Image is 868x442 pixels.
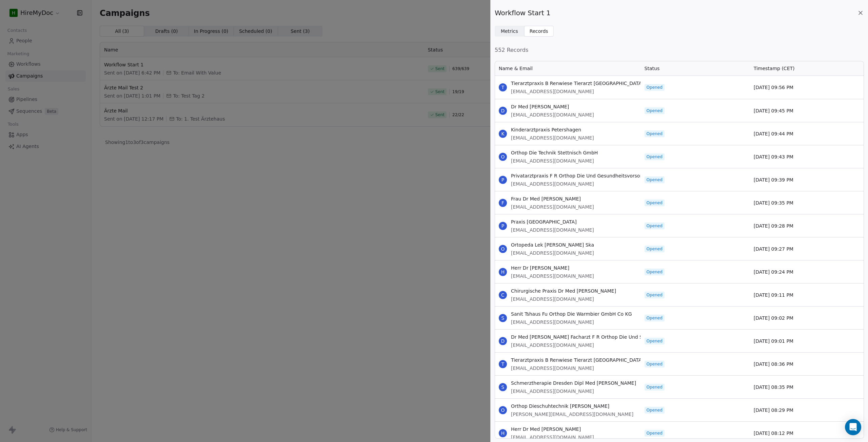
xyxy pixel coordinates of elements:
span: [EMAIL_ADDRESS][DOMAIN_NAME] [511,181,648,187]
span: Tierarztpraxis B Renwiese Tierarzt [GEOGRAPHIC_DATA] [511,80,644,87]
span: [DATE] 09:28 PM [754,223,793,229]
span: Opened [647,269,663,275]
span: O [499,406,507,414]
span: Timestamp (CET) [754,65,795,72]
span: [EMAIL_ADDRESS][DOMAIN_NAME] [511,434,594,441]
span: [EMAIL_ADDRESS][DOMAIN_NAME] [511,296,616,302]
span: S [499,314,507,322]
span: [DATE] 08:12 PM [754,430,793,437]
span: Herr Dr Med [PERSON_NAME] [511,426,594,433]
span: Dr Med [PERSON_NAME] [511,103,594,110]
span: T [499,83,507,91]
span: [EMAIL_ADDRESS][DOMAIN_NAME] [511,388,636,395]
span: Praxis [GEOGRAPHIC_DATA] [511,218,594,225]
span: P [499,222,507,230]
span: [DATE] 09:11 PM [754,292,793,298]
span: [DATE] 08:35 PM [754,384,793,391]
span: K [499,130,507,138]
span: Schmerztherapie Dresden Dipl Med [PERSON_NAME] [511,380,636,386]
span: Herr Dr [PERSON_NAME] [511,265,594,271]
span: Opened [647,200,663,206]
span: [DATE] 09:02 PM [754,315,793,321]
span: Ortopeda Lek [PERSON_NAME] Ska [511,241,594,248]
span: [EMAIL_ADDRESS][DOMAIN_NAME] [511,111,594,118]
span: S [499,383,507,391]
span: [EMAIL_ADDRESS][DOMAIN_NAME] [511,365,644,372]
span: [DATE] 08:36 PM [754,361,793,367]
span: [DATE] 09:39 PM [754,176,793,183]
span: Opened [647,131,663,136]
span: Privatarztpraxis F R Orthop Die Und Gesundheitsvorsorge [511,172,648,179]
span: T [499,360,507,368]
span: Opened [647,315,663,321]
span: Dr Med [PERSON_NAME] Facharzt F R Orthop Die Und Sportmedizin [511,334,671,340]
span: D [499,337,507,345]
span: Chirurgische Praxis Dr Med [PERSON_NAME] [511,288,616,294]
span: [EMAIL_ADDRESS][DOMAIN_NAME] [511,319,632,325]
span: Sanit Tshaus Fu Orthop Die Warmbier GmbH Co KG [511,311,632,317]
span: [DATE] 09:43 PM [754,153,793,160]
span: Orthop Dieschuhtechnik [PERSON_NAME] [511,403,633,409]
span: D [499,107,507,115]
span: Opened [647,246,663,252]
span: Tierarztpraxis B Renwiese Tierarzt [GEOGRAPHIC_DATA] [511,357,644,363]
span: Metrics [501,28,518,35]
span: [EMAIL_ADDRESS][DOMAIN_NAME] [511,88,644,95]
span: H [499,429,507,437]
span: Name & Email [499,65,533,72]
span: Opened [647,361,663,367]
span: Opened [647,338,663,344]
span: [EMAIL_ADDRESS][DOMAIN_NAME] [511,342,671,349]
span: [EMAIL_ADDRESS][DOMAIN_NAME] [511,227,594,233]
span: Opened [647,108,663,113]
span: [DATE] 09:24 PM [754,269,793,275]
span: [DATE] 09:44 PM [754,130,793,137]
span: [DATE] 09:35 PM [754,199,793,206]
span: [EMAIL_ADDRESS][DOMAIN_NAME] [511,134,594,141]
span: [DATE] 09:56 PM [754,84,793,91]
div: grid [495,76,864,439]
span: 552 Records [495,46,864,54]
span: O [499,153,507,161]
span: Opened [647,177,663,183]
span: Opened [647,430,663,436]
span: C [499,291,507,299]
span: Frau Dr Med [PERSON_NAME] [511,195,594,202]
span: [EMAIL_ADDRESS][DOMAIN_NAME] [511,273,594,279]
span: [DATE] 08:29 PM [754,407,793,414]
span: [DATE] 09:45 PM [754,107,793,114]
span: [DATE] 09:27 PM [754,246,793,252]
span: [EMAIL_ADDRESS][DOMAIN_NAME] [511,157,598,164]
span: [EMAIL_ADDRESS][DOMAIN_NAME] [511,250,594,256]
span: P [499,176,507,184]
span: Orthop Die Technik Stettnisch GmbH [511,149,598,156]
span: Opened [647,154,663,160]
span: [EMAIL_ADDRESS][DOMAIN_NAME] [511,204,594,210]
span: O [499,245,507,253]
span: F [499,199,507,207]
span: Opened [647,223,663,229]
span: Opened [647,292,663,298]
span: [PERSON_NAME][EMAIL_ADDRESS][DOMAIN_NAME] [511,411,633,418]
span: Kinderarztpraxis Petershagen [511,126,594,133]
span: Status [645,65,660,72]
span: Opened [647,85,663,90]
span: H [499,268,507,276]
span: Workflow Start 1 [495,8,551,18]
div: Open Intercom Messenger [845,419,861,435]
span: [DATE] 09:01 PM [754,338,793,344]
span: Opened [647,407,663,413]
span: Opened [647,384,663,390]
